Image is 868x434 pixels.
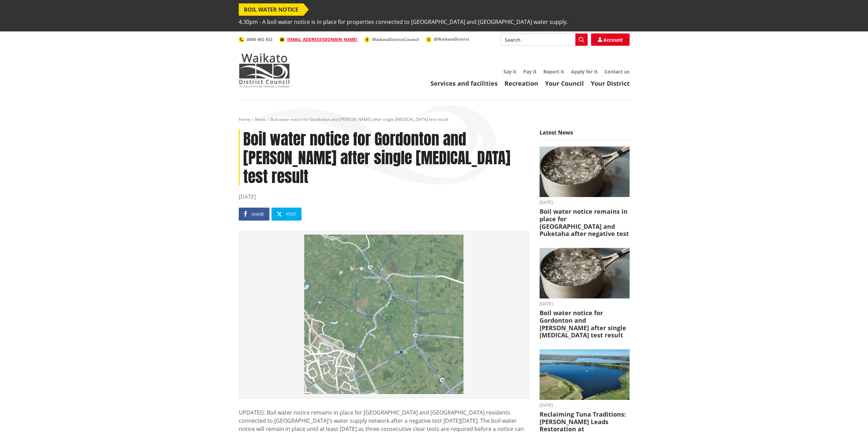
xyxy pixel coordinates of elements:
[271,208,301,221] a: Post
[540,349,630,400] img: Lake Waahi (Lake Puketirini in the foreground)
[426,36,469,42] a: @WaikatoDistrict
[500,33,588,46] input: Search input
[279,37,357,42] a: [EMAIL_ADDRESS][DOMAIN_NAME]
[604,68,630,75] a: Contact us
[270,116,448,122] span: Boil water notice for Gordonton and [PERSON_NAME] after single [MEDICAL_DATA] test result
[540,309,630,339] h3: Boil water notice for Gordonton and [PERSON_NAME] after single [MEDICAL_DATA] test result
[591,33,630,46] a: Account
[543,68,564,75] a: Report it
[286,211,296,217] span: Post
[540,146,630,197] img: boil water notice
[364,37,419,42] a: WaikatoDistrictCouncil
[540,302,630,306] time: [DATE]
[239,37,273,42] a: 0800 492 452
[591,79,630,87] a: Your District
[239,117,630,123] nav: breadcrumb
[540,146,630,238] a: boil water notice gordonton puketaha [DATE] Boil water notice remains in place for [GEOGRAPHIC_DA...
[540,129,630,140] h5: Latest News
[239,193,529,201] time: [DATE]
[372,37,419,42] span: WaikatoDistrictCouncil
[242,235,526,394] img: Image
[540,208,630,237] h3: Boil water notice remains in place for [GEOGRAPHIC_DATA] and Puketaha after negative test
[503,68,516,75] a: Say it
[239,208,269,221] a: Share
[239,116,250,122] a: Home
[255,116,266,122] a: News
[239,3,304,16] span: BOIL WATER NOTICE
[239,53,290,87] img: Waikato District Council - Te Kaunihera aa Takiwaa o Waikato
[239,16,568,28] span: 4.30pm - A boil water notice is in place for properties connected to [GEOGRAPHIC_DATA] and [GEOGR...
[430,79,498,87] a: Services and facilities
[540,248,630,339] a: boil water notice gordonton puketaha [DATE] Boil water notice for Gordonton and [PERSON_NAME] aft...
[540,248,630,299] img: boil water notice
[504,79,538,87] a: Recreation
[523,68,536,75] a: Pay it
[434,36,469,42] span: @WaikatoDistrict
[239,129,529,186] h1: Boil water notice for Gordonton and [PERSON_NAME] after single [MEDICAL_DATA] test result
[287,37,357,42] a: [EMAIL_ADDRESS][DOMAIN_NAME]
[545,79,584,87] a: Your Council
[540,403,630,407] time: [DATE]
[247,37,273,42] span: 0800 492 452
[251,211,264,217] span: Share
[540,200,630,205] time: [DATE]
[571,68,598,75] a: Apply for it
